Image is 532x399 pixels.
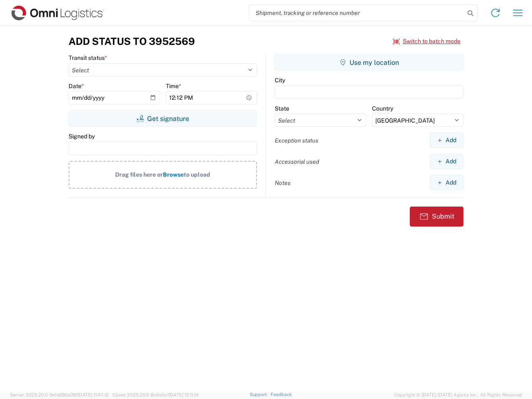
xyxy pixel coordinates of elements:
button: Add [430,175,463,190]
h3: Add Status to 3952569 [69,35,195,47]
label: Time [166,82,181,90]
span: [DATE] 11:47:12 [78,392,109,397]
label: Date [69,82,84,90]
label: City [275,76,285,84]
label: Notes [275,179,291,187]
span: Server: 2025.20.0-5efa686e39f [10,392,109,397]
label: Exception status [275,137,318,144]
button: Get signature [69,110,257,127]
button: Add [430,133,463,148]
a: Feedback [271,392,292,397]
span: Client: 2025.20.0-8c6e0cf [113,392,199,397]
span: Drag files here or [115,171,163,178]
button: Submit [410,207,463,227]
label: Signed by [69,133,95,140]
label: State [275,105,289,112]
label: Accessorial used [275,158,319,165]
button: Add [430,154,463,169]
input: Shipment, tracking or reference number [249,5,465,21]
label: Country [372,105,393,112]
span: to upload [184,171,210,178]
span: [DATE] 12:11:14 [169,392,199,397]
button: Use my location [275,54,463,71]
label: Transit status [69,54,107,62]
a: Support [250,392,271,397]
span: Copyright © [DATE]-[DATE] Agistix Inc., All Rights Reserved [394,391,522,399]
span: Browse [163,171,184,178]
button: Switch to batch mode [393,34,461,48]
